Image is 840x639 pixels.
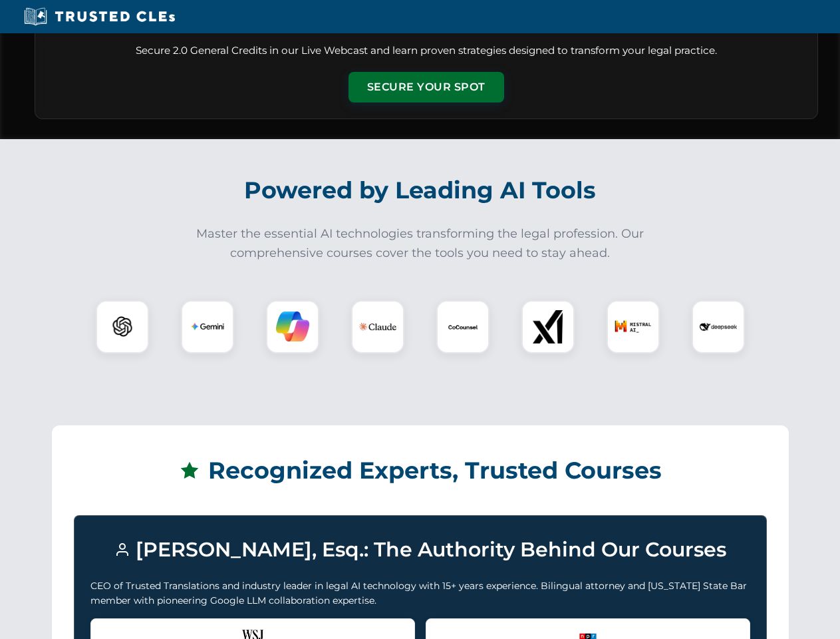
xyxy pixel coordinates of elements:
div: CoCounsel [436,300,490,353]
img: ChatGPT Logo [103,308,142,346]
img: CoCounsel Logo [446,310,480,343]
div: Claude [351,300,404,353]
button: Secure Your Spot [349,72,504,103]
div: ChatGPT [96,300,149,353]
img: Mistral AI Logo [615,308,652,345]
div: xAI [521,300,575,353]
h3: [PERSON_NAME], Esq.: The Authority Behind Our Courses [90,532,750,568]
p: CEO of Trusted Translations and industry leader in legal AI technology with 15+ years experience.... [90,578,750,608]
img: Gemini Logo [191,310,224,343]
p: Secure 2.0 General Credits in our Live Webcast and learn proven strategies designed to transform ... [51,43,801,59]
img: Claude Logo [359,308,396,345]
img: xAI Logo [531,310,565,343]
img: Trusted CLEs [20,7,179,27]
p: Master the essential AI technologies transforming the legal profession. Our comprehensive courses... [188,224,653,263]
h2: Powered by Leading AI Tools [52,167,789,214]
h2: Recognized Experts, Trusted Courses [74,447,767,494]
div: Mistral AI [607,300,660,353]
div: Gemini [181,300,234,353]
img: Copilot Logo [276,310,309,343]
img: DeepSeek Logo [700,308,737,345]
div: DeepSeek [692,300,745,353]
div: Copilot [266,300,319,353]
